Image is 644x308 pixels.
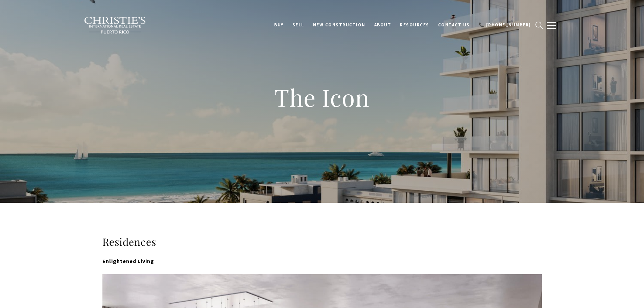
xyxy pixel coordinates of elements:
span: Contact Us [438,22,470,28]
img: Christie's International Real Estate black text logo [84,17,147,34]
strong: Enlightened Living [102,258,154,264]
a: Resources [396,19,434,31]
h3: Residences [102,235,542,248]
a: 📞 [PHONE_NUMBER] [474,19,535,31]
a: About [370,19,396,31]
a: New Construction [309,19,370,31]
a: SELL [288,19,309,31]
h1: The Icon [187,82,457,112]
span: New Construction [313,22,365,28]
a: BUY [270,19,288,31]
span: 📞 [PHONE_NUMBER] [479,22,531,28]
